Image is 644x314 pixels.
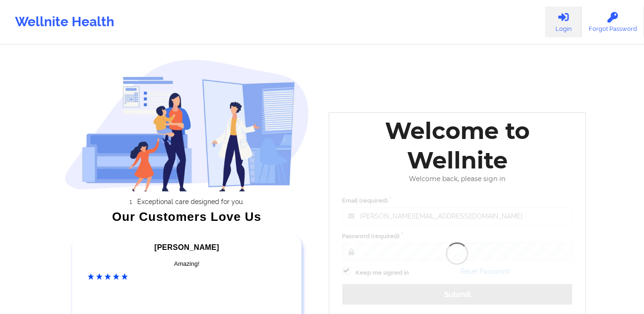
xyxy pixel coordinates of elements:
li: Exceptional care designed for you. [73,198,309,205]
span: [PERSON_NAME] [155,243,219,251]
div: Amazing! [88,259,286,269]
a: Login [545,7,582,37]
div: Welcome to Wellnite [336,116,579,175]
div: Welcome back, please sign in [336,175,579,183]
img: wellnite-auth-hero_200.c722682e.png [65,59,309,191]
div: Our Customers Love Us [65,212,309,221]
a: Forgot Password [582,7,644,37]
